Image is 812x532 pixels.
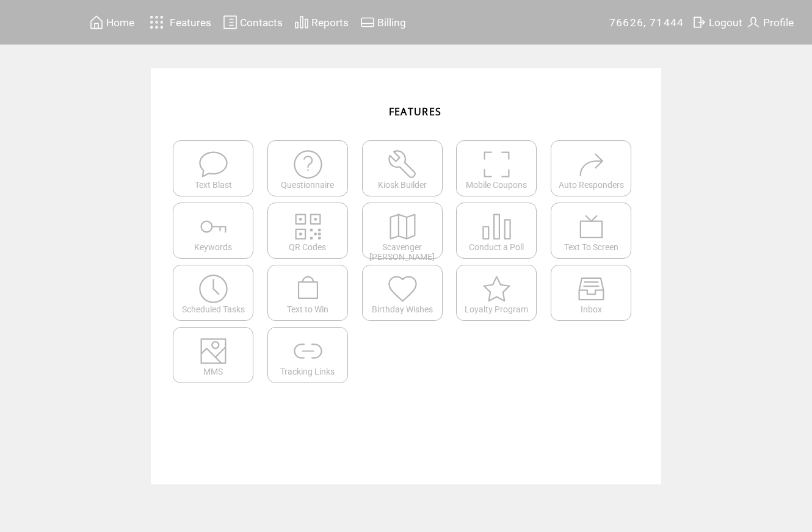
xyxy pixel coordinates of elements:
[311,16,349,29] span: Reports
[564,242,618,252] span: Text To Screen
[144,10,213,34] a: Features
[575,273,607,305] img: Inbox.svg
[173,327,261,383] a: MMS
[690,13,744,32] a: Logout
[223,15,237,30] img: contacts.svg
[575,148,607,181] img: auto-responders.svg
[294,15,309,30] img: chart.svg
[575,210,607,243] img: text-to-screen.svg
[386,273,419,305] img: birthday-wishes.svg
[221,13,285,32] a: Contacts
[170,16,211,29] span: Features
[173,203,261,259] a: Keywords
[358,13,408,32] a: Billing
[173,140,261,196] a: Text Blast
[456,140,545,196] a: Mobile Coupons
[456,203,545,259] a: Conduct a Poll
[292,13,350,32] a: Reports
[480,148,513,181] img: coupons.svg
[362,265,451,321] a: Birthday Wishes
[480,273,513,305] img: loyalty-program.svg
[194,242,232,252] span: Keywords
[362,140,451,196] a: Kiosk Builder
[763,16,794,29] span: Profile
[292,273,324,305] img: text-to-win.svg
[287,304,328,314] span: Text to Win
[197,335,230,367] img: mms.svg
[87,13,136,32] a: Home
[182,304,245,314] span: Scheduled Tasks
[469,242,524,252] span: Conduct a Poll
[746,15,761,30] img: profile.svg
[280,367,335,376] span: Tracking Links
[292,210,324,243] img: qr.svg
[292,148,324,181] img: questionnaire.svg
[551,265,639,321] a: Inbox
[197,273,230,305] img: scheduled-tasks.svg
[386,148,419,181] img: tool%201.svg
[378,180,427,190] span: Kiosk Builder
[362,203,451,259] a: Scavenger [PERSON_NAME]
[709,16,742,29] span: Logout
[195,180,232,190] span: Text Blast
[203,367,223,376] span: MMS
[267,140,356,196] a: Questionnaire
[609,16,684,29] span: 76626, 71444
[551,203,639,259] a: Text To Screen
[386,210,419,243] img: scavenger.svg
[377,16,406,29] span: Billing
[465,304,528,314] span: Loyalty Program
[267,327,356,383] a: Tracking Links
[173,265,261,321] a: Scheduled Tasks
[372,304,433,314] span: Birthday Wishes
[146,12,167,32] img: features.svg
[281,180,334,190] span: Questionnaire
[106,16,134,29] span: Home
[369,242,435,262] span: Scavenger [PERSON_NAME]
[466,180,527,190] span: Mobile Coupons
[197,210,230,243] img: keywords.svg
[267,203,356,259] a: QR Codes
[389,105,442,118] span: FEATURES
[581,304,602,314] span: Inbox
[289,242,326,252] span: QR Codes
[292,335,324,367] img: links.svg
[240,16,283,29] span: Contacts
[360,15,375,30] img: creidtcard.svg
[456,265,545,321] a: Loyalty Program
[559,180,624,190] span: Auto Responders
[197,148,230,181] img: text-blast.svg
[692,15,706,30] img: exit.svg
[89,15,104,30] img: home.svg
[744,13,796,32] a: Profile
[267,265,356,321] a: Text to Win
[480,210,513,243] img: poll.svg
[551,140,639,196] a: Auto Responders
